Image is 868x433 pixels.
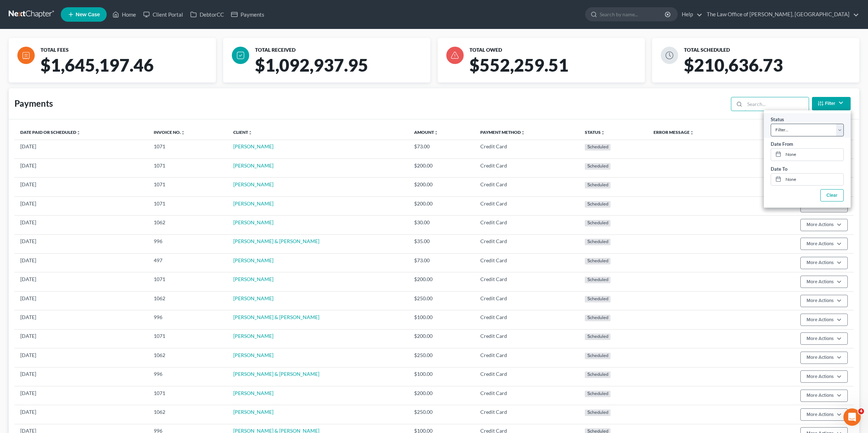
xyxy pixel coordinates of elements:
td: [DATE] [14,272,148,291]
span: 4 [858,408,864,414]
td: [DATE] [14,310,148,329]
a: Date Paid or Scheduledunfold_more [20,130,81,135]
a: [PERSON_NAME] [233,162,273,169]
td: Credit Card [475,310,579,329]
button: Clear [820,189,844,201]
td: $200.00 [408,272,475,291]
button: More Actions [800,314,848,326]
td: [DATE] [14,386,148,405]
div: $1,645,197.46 [38,55,222,82]
i: unfold_more [181,131,185,135]
div: TOTAL SCHEDULED [684,47,856,54]
button: More Actions [800,390,848,402]
td: [DATE] [14,178,148,196]
td: Credit Card [475,234,579,253]
td: $200.00 [408,196,475,215]
i: unfold_more [76,131,81,135]
td: Credit Card [475,216,579,234]
td: Credit Card [475,405,579,424]
td: Credit Card [475,348,579,367]
label: Status [771,116,784,123]
td: 1071 [148,196,227,215]
a: None [771,173,843,185]
td: [DATE] [14,348,148,367]
span: New Case [76,12,100,17]
td: $30.00 [408,216,475,234]
a: [PERSON_NAME] [233,352,273,358]
img: icon-danger-e58c4ab046b7aead248db79479122951d35969c85d4bc7e3c99ded9e97da88b9.svg [446,47,464,64]
div: Scheduled [585,258,610,264]
div: Scheduled [585,239,610,245]
div: $1,092,937.95 [252,55,436,82]
a: Payments [227,8,268,21]
div: $552,259.51 [467,55,651,82]
a: [PERSON_NAME] [233,181,273,187]
input: Search by name... [600,8,666,21]
td: $73.00 [408,140,475,158]
td: Credit Card [475,386,579,405]
a: Client Portal [140,8,187,21]
div: $210,636.73 [681,55,865,82]
td: $200.00 [408,386,475,405]
a: None [771,149,843,161]
td: 1062 [148,216,227,234]
div: Scheduled [585,182,610,188]
div: Scheduled [585,409,610,416]
td: Credit Card [475,254,579,272]
input: Search... [745,97,809,111]
td: Credit Card [475,159,579,178]
a: [PERSON_NAME] [233,200,273,207]
button: More Actions [800,332,848,345]
th: Actions [744,125,854,140]
button: More Actions [800,257,848,269]
button: More Actions [800,295,848,307]
i: unfold_more [601,131,605,135]
button: More Actions [800,276,848,288]
img: icon-clock-d73164eb2ae29991c6cfd87df313ee0fe99a8f842979cbe5c34fb2ad7dc89896.svg [661,47,678,64]
div: Scheduled [585,353,610,359]
div: Scheduled [585,220,610,226]
td: Credit Card [475,367,579,386]
div: TOTAL RECEIVED [255,47,427,54]
div: Scheduled [585,296,610,302]
i: unfold_more [690,131,694,135]
td: 1062 [148,291,227,310]
a: [PERSON_NAME] [233,143,273,149]
a: [PERSON_NAME] [233,295,273,301]
a: [PERSON_NAME] [233,409,273,415]
div: Scheduled [585,334,610,340]
img: icon-check-083e517794b2d0c9857e4f635ab0b7af2d0c08d6536bacabfc8e022616abee0b.svg [232,47,249,64]
a: [PERSON_NAME] & [PERSON_NAME] [233,238,319,244]
td: Credit Card [475,140,579,158]
td: $100.00 [408,367,475,386]
td: 1062 [148,405,227,424]
iframe: Intercom live chat [843,408,861,426]
div: Scheduled [585,144,610,150]
td: [DATE] [14,367,148,386]
button: More Actions [800,370,848,383]
img: icon-file-b29cf8da5eedfc489a46aaea687006073f244b5a23b9e007f89f024b0964413f.svg [17,47,35,64]
a: Help [678,8,702,21]
td: Credit Card [475,329,579,348]
div: Scheduled [585,315,610,321]
td: $35.00 [408,234,475,253]
label: Date To [771,165,787,173]
a: [PERSON_NAME] [233,390,273,396]
td: 1071 [148,386,227,405]
td: Credit Card [475,196,579,215]
td: Credit Card [475,272,579,291]
td: 1071 [148,140,227,158]
td: [DATE] [14,291,148,310]
button: More Actions [800,352,848,364]
td: Credit Card [475,291,579,310]
button: More Actions [800,408,848,421]
td: [DATE] [14,254,148,272]
td: 1071 [148,178,227,196]
a: Payment Methodunfold_more [480,130,525,135]
a: The Law Office of [PERSON_NAME], [GEOGRAPHIC_DATA] [703,8,859,21]
td: 1071 [148,272,227,291]
a: [PERSON_NAME] [233,219,273,225]
i: unfold_more [248,131,252,135]
td: [DATE] [14,140,148,158]
div: TOTAL OWED [469,47,642,54]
